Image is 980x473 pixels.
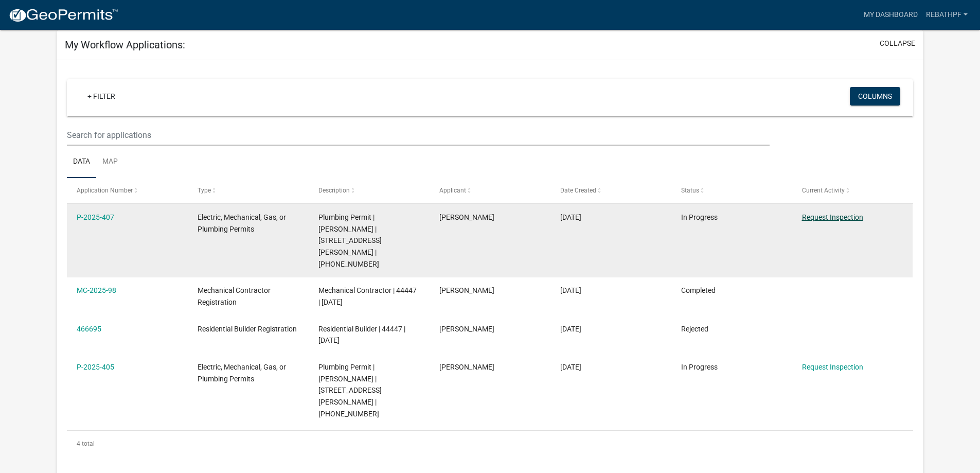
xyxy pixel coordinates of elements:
span: Status [681,187,699,194]
datatable-header-cell: Description [309,178,430,203]
span: 08/20/2025 [560,286,581,294]
span: Electric, Mechanical, Gas, or Plumbing Permits [198,363,286,383]
a: Data [67,146,96,179]
span: 08/18/2025 [560,363,581,371]
span: In Progress [681,363,718,371]
datatable-header-cell: Current Activity [792,178,913,203]
div: collapse [57,60,923,467]
span: Electric, Mechanical, Gas, or Plumbing Permits [198,213,286,233]
a: Request Inspection [802,213,863,221]
a: Request Inspection [802,363,863,371]
span: Katherine Weinmann [439,286,494,294]
span: Residential Builder Registration [198,325,297,333]
span: Mechanical Contractor Registration [198,286,271,306]
span: Application Number [77,187,133,194]
datatable-header-cell: Applicant [430,178,550,203]
span: Mechanical Contractor | 44447 | 06/30/2027 [318,286,417,306]
a: Map [96,146,124,179]
span: 08/20/2025 [560,325,581,333]
span: Katherine Weinmann [439,325,494,333]
span: Type [198,187,211,194]
span: 08/21/2025 [560,213,581,221]
a: + Filter [79,87,123,106]
span: Katherine Weinmann [439,363,494,371]
div: 4 total [67,431,913,457]
a: P-2025-405 [77,363,114,371]
button: Columns [850,87,900,106]
span: Residential Builder | 44447 | 06/30/2027 [318,325,405,345]
a: P-2025-407 [77,213,114,221]
span: Katherine Weinmann [439,213,494,221]
h5: My Workflow Applications: [65,39,185,51]
datatable-header-cell: Date Created [550,178,671,203]
input: Search for applications [67,125,769,146]
span: Applicant [439,187,466,194]
a: 466695 [77,325,101,333]
button: collapse [880,38,915,49]
span: Completed [681,286,716,294]
span: Rejected [681,325,708,333]
a: MC-2025-98 [77,286,116,294]
span: Date Created [560,187,596,194]
datatable-header-cell: Status [671,178,792,203]
a: My Dashboard [860,5,922,25]
span: Plumbing Permit | Katherine Weinmann | 500 GREENWOOD ST E | 109-14-05-001 [318,213,382,268]
span: Current Activity [802,187,845,194]
a: RebathPF [922,5,972,25]
datatable-header-cell: Application Number [67,178,188,203]
datatable-header-cell: Type [188,178,309,203]
span: Plumbing Permit | Katherine Weinmann | 110 MARC ALLEN DR | 109-00-00-118 [318,363,382,418]
span: In Progress [681,213,718,221]
span: Description [318,187,350,194]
